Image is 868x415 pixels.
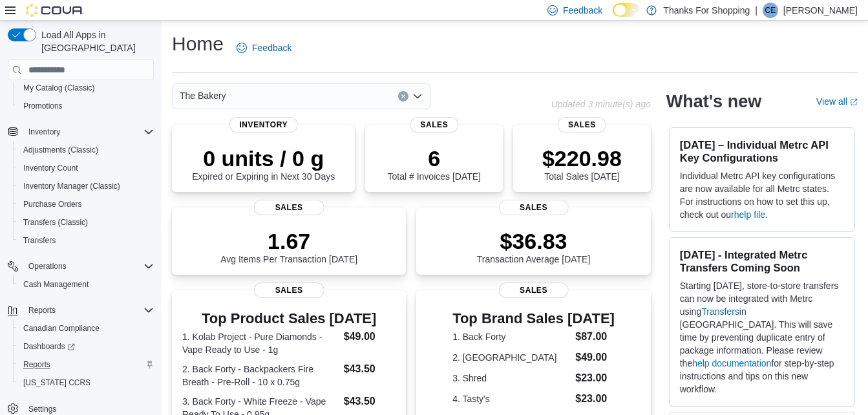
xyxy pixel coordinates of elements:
[13,79,159,97] button: My Catalog (Classic)
[23,323,100,334] span: Canadian Compliance
[452,372,570,385] dt: 3. Shred
[734,209,765,220] a: help file
[220,228,357,254] p: 1.67
[680,138,844,164] h3: [DATE] – Individual Metrc API Key Configurations
[765,3,776,18] span: CE
[28,127,60,137] span: Inventory
[23,259,154,274] span: Operations
[18,233,154,248] span: Transfers
[13,231,159,250] button: Transfers
[23,259,72,274] button: Operations
[18,233,61,248] a: Transfers
[850,98,858,106] svg: External link
[18,98,154,114] span: Promotions
[18,277,94,292] a: Cash Management
[18,321,154,336] span: Canadian Compliance
[18,178,154,194] span: Inventory Manager (Classic)
[13,275,159,293] button: Cash Management
[13,337,159,356] a: Dashboards
[542,145,622,182] div: Total Sales [DATE]
[26,4,84,17] img: Cova
[692,358,771,368] a: help documentation
[498,200,569,215] span: Sales
[18,375,96,390] a: [US_STATE] CCRS
[18,160,83,176] a: Inventory Count
[388,145,481,171] p: 6
[254,282,324,298] span: Sales
[763,3,778,18] div: Cliff Evans
[701,306,739,317] a: Transfers
[344,361,396,377] dd: $43.50
[551,99,651,109] p: Updated 3 minute(s) ago
[783,3,858,18] p: [PERSON_NAME]
[13,356,159,374] button: Reports
[388,145,481,182] div: Total # Invoices [DATE]
[13,141,159,159] button: Adjustments (Classic)
[23,279,89,290] span: Cash Management
[18,142,103,158] a: Adjustments (Classic)
[13,374,159,392] button: [US_STATE] CCRS
[18,160,154,176] span: Inventory Count
[252,41,291,54] span: Feedback
[28,261,67,271] span: Operations
[18,142,154,158] span: Adjustments (Classic)
[18,98,68,114] a: Promotions
[254,200,324,215] span: Sales
[410,117,458,133] span: Sales
[23,199,82,209] span: Purchase Orders
[182,363,339,388] dt: 2. Back Forty - Backpackers Fire Breath - Pre-Roll - 10 x 0.75g
[18,375,154,390] span: Washington CCRS
[182,311,396,326] h3: Top Product Sales [DATE]
[575,391,615,407] dd: $23.00
[23,235,56,246] span: Transfers
[3,301,159,319] button: Reports
[575,350,615,365] dd: $49.00
[18,357,154,372] span: Reports
[613,3,640,17] input: Dark Mode
[663,3,750,18] p: Thanks For Shopping
[18,197,87,212] a: Purchase Orders
[477,228,591,254] p: $36.83
[344,329,396,345] dd: $49.00
[344,394,396,409] dd: $43.50
[23,303,154,318] span: Reports
[18,80,100,96] a: My Catalog (Classic)
[13,177,159,195] button: Inventory Manager (Classic)
[680,279,844,396] p: Starting [DATE], store-to-store transfers can now be integrated with Metrc using in [GEOGRAPHIC_D...
[613,17,613,17] span: Dark Mode
[452,311,615,326] h3: Top Brand Sales [DATE]
[23,163,78,173] span: Inventory Count
[23,378,90,388] span: [US_STATE] CCRS
[23,83,95,93] span: My Catalog (Classic)
[542,145,622,171] p: $220.98
[23,181,120,191] span: Inventory Manager (Classic)
[28,404,56,414] span: Settings
[23,145,98,155] span: Adjustments (Classic)
[452,392,570,405] dt: 4. Tasty's
[18,339,154,354] span: Dashboards
[180,88,226,103] span: The Bakery
[498,282,569,298] span: Sales
[23,217,88,228] span: Transfers (Classic)
[18,197,154,212] span: Purchase Orders
[3,257,159,275] button: Operations
[816,96,858,107] a: View allExternal link
[18,178,125,194] a: Inventory Manager (Classic)
[680,169,844,221] p: Individual Metrc API key configurations are now available for all Metrc states. For instructions ...
[23,124,154,140] span: Inventory
[13,159,159,177] button: Inventory Count
[23,124,65,140] button: Inventory
[192,145,335,171] p: 0 units / 0 g
[23,101,63,111] span: Promotions
[13,213,159,231] button: Transfers (Classic)
[36,28,154,54] span: Load All Apps in [GEOGRAPHIC_DATA]
[575,370,615,386] dd: $23.00
[13,319,159,337] button: Canadian Compliance
[18,80,154,96] span: My Catalog (Classic)
[172,31,224,57] h1: Home
[28,305,56,315] span: Reports
[229,117,298,133] span: Inventory
[680,248,844,274] h3: [DATE] - Integrated Metrc Transfers Coming Soon
[18,321,105,336] a: Canadian Compliance
[563,4,602,17] span: Feedback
